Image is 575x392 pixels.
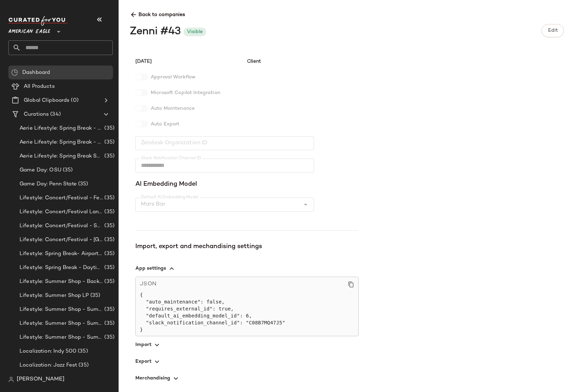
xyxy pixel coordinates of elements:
button: Export [135,353,359,370]
span: Back to companies [130,6,564,18]
span: Global Clipboards [24,97,69,105]
span: Curations [24,110,49,118]
pre: { "auto_maintenance": false, "requires_external_id": true, "default_ai_embedding_model_id": 6, "s... [140,292,354,333]
span: (35) [103,306,114,314]
button: Edit [542,24,564,37]
span: (35) [77,180,88,188]
span: Lifestyle: Summer Shop - Summer Internship [20,320,103,328]
span: Client [247,58,359,65]
button: App settings [135,260,359,277]
span: Lifestyle: Summer Shop LP [20,292,89,300]
span: [DATE] [135,58,247,65]
span: (35) [103,124,114,132]
span: (35) [103,236,114,244]
span: Lifestyle: Concert/Festival - Femme [20,194,103,202]
span: Dashboard [22,69,50,77]
span: (35) [103,208,114,216]
span: (35) [103,320,114,328]
span: (35) [61,166,73,174]
div: Zenni #43 [130,24,181,40]
span: (35) [103,222,114,230]
span: Lifestyle: Concert/Festival - Sporty [20,222,103,230]
span: (35) [76,347,88,355]
span: (35) [103,138,114,146]
span: Lifestyle: Concert/Festival - [GEOGRAPHIC_DATA] [20,236,103,244]
span: Game Day: Penn State [20,180,77,188]
span: Lifestyle: Concert/Festival Landing Page [20,208,103,216]
span: Edit [547,28,558,33]
span: Aerie Lifestyle: Spring Break Swimsuits Landing Page [20,152,103,160]
img: cfy_white_logo.C9jOOHJF.svg [8,16,68,26]
span: AI Embedding Model [135,179,359,189]
span: (35) [103,333,114,341]
span: (35) [77,361,89,369]
span: JSON [140,280,156,289]
img: svg%3e [8,377,14,382]
button: Import [135,336,359,353]
span: [PERSON_NAME] [17,375,65,384]
span: Lifestyle: Spring Break - Daytime Casual [20,264,103,272]
span: (35) [103,194,114,202]
span: (35) [103,264,114,272]
span: Aerie Lifestyle: Spring Break - Girly/Femme [20,124,103,132]
span: (35) [89,292,100,300]
span: Game Day: OSU [20,166,61,174]
span: American Eagle [8,24,50,36]
span: (0) [69,97,78,105]
div: Visible [187,28,203,36]
span: All Products [24,83,55,91]
span: Aerie Lifestyle: Spring Break - Sporty [20,138,103,146]
button: Merchandising [135,370,359,386]
span: (35) [103,278,114,286]
span: (34) [49,110,61,118]
span: (35) [103,152,114,160]
span: Lifestyle: Summer Shop - Back to School Essentials [20,278,103,286]
div: Import, export and mechandising settings [135,242,359,252]
span: Localization: Jazz Fest [20,361,77,369]
img: svg%3e [11,69,18,76]
span: Lifestyle: Summer Shop - Summer Study Sessions [20,333,103,341]
span: Lifestyle: Summer Shop - Summer Abroad [20,306,103,314]
span: Localization: Indy 500 [20,347,76,355]
span: Lifestyle: Spring Break- Airport Style [20,250,103,258]
span: (35) [103,250,114,258]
